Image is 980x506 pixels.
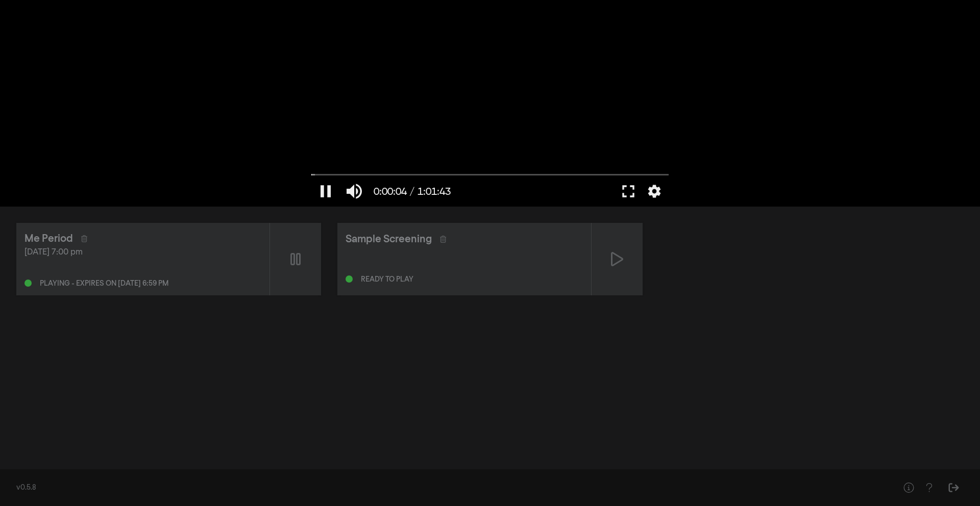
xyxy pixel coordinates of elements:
[369,176,456,207] button: 0:00:04 / 1:01:43
[24,231,73,246] div: Me Period
[361,276,413,283] div: Ready to play
[16,483,878,493] div: v0.5.8
[898,477,919,498] button: Help
[311,176,340,207] button: Pause
[24,246,261,259] div: [DATE] 7:00 pm
[346,232,432,247] div: Sample Screening
[40,280,168,287] div: Playing - expires on [DATE] 6:59 pm
[643,176,666,207] button: More settings
[340,176,369,207] button: Mute
[614,176,643,207] button: Full screen
[943,477,964,498] button: Sign Out
[919,477,939,498] button: Help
